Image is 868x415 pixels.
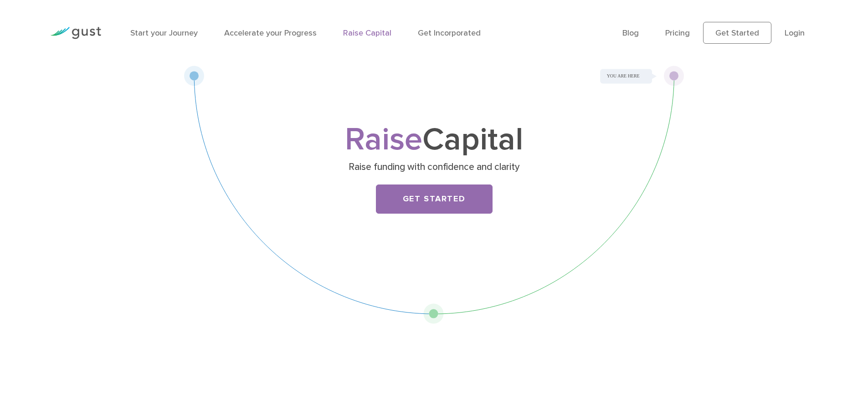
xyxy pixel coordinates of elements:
a: Pricing [665,28,690,38]
a: Login [785,28,805,38]
a: Blog [622,28,639,38]
a: Get Incorporated [418,28,481,38]
span: Raise [345,120,422,159]
img: Gust Logo [50,27,101,39]
p: Raise funding with confidence and clarity [257,161,611,174]
a: Start your Journey [130,28,198,38]
a: Get Started [703,22,771,44]
a: Raise Capital [343,28,391,38]
a: Accelerate your Progress [224,28,317,38]
h1: Capital [254,125,614,154]
a: Get Started [376,184,493,214]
